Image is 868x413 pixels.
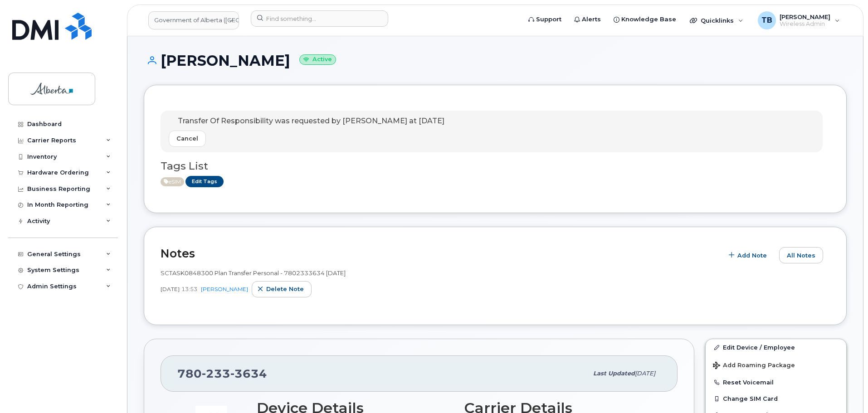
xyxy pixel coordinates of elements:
[737,251,767,260] span: Add Note
[185,176,224,187] a: Edit Tags
[181,285,197,293] span: 13:53
[723,247,775,263] button: Add Note
[202,367,230,380] span: 233
[635,370,655,377] span: [DATE]
[144,53,847,68] h1: [PERSON_NAME]
[176,134,198,143] span: Cancel
[169,131,206,147] button: Cancel
[161,177,184,186] span: Active
[266,285,304,293] span: Delete note
[706,374,846,390] button: Reset Voicemail
[201,286,248,292] a: [PERSON_NAME]
[593,370,635,377] span: Last updated
[706,339,846,355] a: Edit Device / Employee
[230,367,267,380] span: 3634
[299,54,336,65] small: Active
[178,117,444,125] span: Transfer Of Responsibility was requested by [PERSON_NAME] at [DATE]
[252,281,312,297] button: Delete note
[161,269,346,277] span: SCTASK0848300 Plan Transfer Personal - 7802333634 [DATE]
[779,247,823,263] button: All Notes
[177,367,267,380] span: 780
[161,160,830,172] h3: Tags List
[161,285,180,293] span: [DATE]
[161,247,718,260] h2: Notes
[706,390,846,407] button: Change SIM Card
[706,355,846,374] button: Add Roaming Package
[787,251,815,260] span: All Notes
[713,362,795,370] span: Add Roaming Package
